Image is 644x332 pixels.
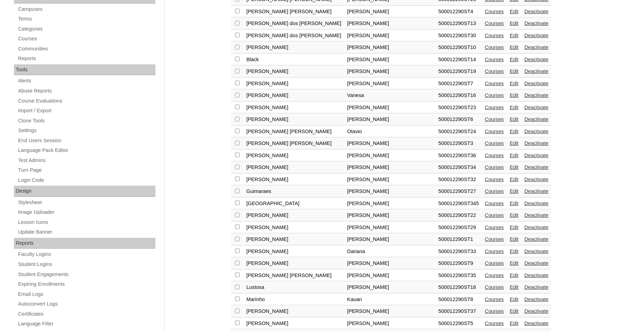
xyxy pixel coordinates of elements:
[244,114,344,125] td: [PERSON_NAME]
[524,44,548,50] a: Deactivate
[344,54,435,66] td: [PERSON_NAME]
[344,258,435,269] td: [PERSON_NAME]
[244,162,344,173] td: [PERSON_NAME]
[436,30,482,42] td: 500012290ST30
[436,138,482,149] td: 500012290ST3
[524,188,548,194] a: Deactivate
[485,177,504,182] a: Courses
[436,222,482,234] td: 500012290ST29
[524,212,548,218] a: Deactivate
[485,116,504,122] a: Courses
[485,105,504,110] a: Courses
[524,201,548,206] a: Deactivate
[244,174,344,186] td: [PERSON_NAME]
[244,126,344,138] td: [PERSON_NAME] [PERSON_NAME]
[485,284,504,290] a: Courses
[524,21,548,26] a: Deactivate
[510,9,518,14] a: Edit
[485,249,504,254] a: Courses
[14,238,155,249] div: Reports
[510,116,518,122] a: Edit
[510,236,518,242] a: Edit
[510,321,518,326] a: Edit
[344,246,435,258] td: Dariana
[344,210,435,221] td: [PERSON_NAME]
[510,177,518,182] a: Edit
[510,188,518,194] a: Edit
[17,106,155,115] a: Import / Export
[524,284,548,290] a: Deactivate
[524,164,548,170] a: Deactivate
[344,18,435,30] td: [PERSON_NAME]
[17,44,155,53] a: Communities
[485,68,504,74] a: Courses
[244,30,344,42] td: [PERSON_NAME] dos [PERSON_NAME]
[436,18,482,30] td: 500012290ST13
[17,270,155,279] a: Student Engagements
[485,9,504,14] a: Courses
[524,92,548,98] a: Deactivate
[344,162,435,173] td: [PERSON_NAME]
[436,102,482,114] td: 500012290ST23
[485,308,504,314] a: Courses
[485,321,504,326] a: Courses
[524,57,548,62] a: Deactivate
[344,222,435,234] td: [PERSON_NAME]
[436,54,482,66] td: 500012290ST14
[17,250,155,259] a: Faculty Logins
[17,176,155,185] a: Login Code
[344,126,435,138] td: Otavio
[510,129,518,134] a: Edit
[244,42,344,54] td: [PERSON_NAME]
[244,138,344,149] td: [PERSON_NAME] [PERSON_NAME]
[436,66,482,78] td: 500012290ST19
[244,210,344,221] td: [PERSON_NAME]
[524,260,548,266] a: Deactivate
[244,18,344,30] td: [PERSON_NAME] dos [PERSON_NAME]
[17,76,155,85] a: Alerts
[436,6,482,18] td: 500012290ST4
[436,282,482,293] td: 500012290ST18
[17,228,155,236] a: Update Banner
[524,105,548,110] a: Deactivate
[17,166,155,175] a: Turn Page
[510,57,518,62] a: Edit
[510,164,518,170] a: Edit
[436,90,482,102] td: 500012290ST16
[510,21,518,26] a: Edit
[485,236,504,242] a: Courses
[244,282,344,293] td: Lustosa
[17,319,155,328] a: Language Filter
[17,34,155,43] a: Courses
[436,246,482,258] td: 500012290ST33
[244,150,344,162] td: [PERSON_NAME]
[524,153,548,158] a: Deactivate
[510,212,518,218] a: Edit
[344,6,435,18] td: [PERSON_NAME]
[510,44,518,50] a: Edit
[344,198,435,210] td: [PERSON_NAME]
[244,198,344,210] td: [GEOGRAPHIC_DATA]
[436,306,482,317] td: 500012290ST37
[485,164,504,170] a: Courses
[436,270,482,282] td: 500012290ST35
[244,186,344,197] td: Guimaraes
[244,90,344,102] td: [PERSON_NAME]
[510,81,518,86] a: Edit
[436,78,482,90] td: 500012290ST7
[524,225,548,230] a: Deactivate
[510,68,518,74] a: Edit
[17,136,155,145] a: End Users Session
[485,153,504,158] a: Courses
[485,33,504,38] a: Courses
[485,225,504,230] a: Courses
[436,150,482,162] td: 500012290ST36
[485,297,504,302] a: Courses
[524,249,548,254] a: Deactivate
[344,102,435,114] td: [PERSON_NAME]
[436,198,482,210] td: 500012290ST345
[436,126,482,138] td: 500012290ST24
[510,105,518,110] a: Edit
[510,225,518,230] a: Edit
[344,306,435,317] td: [PERSON_NAME]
